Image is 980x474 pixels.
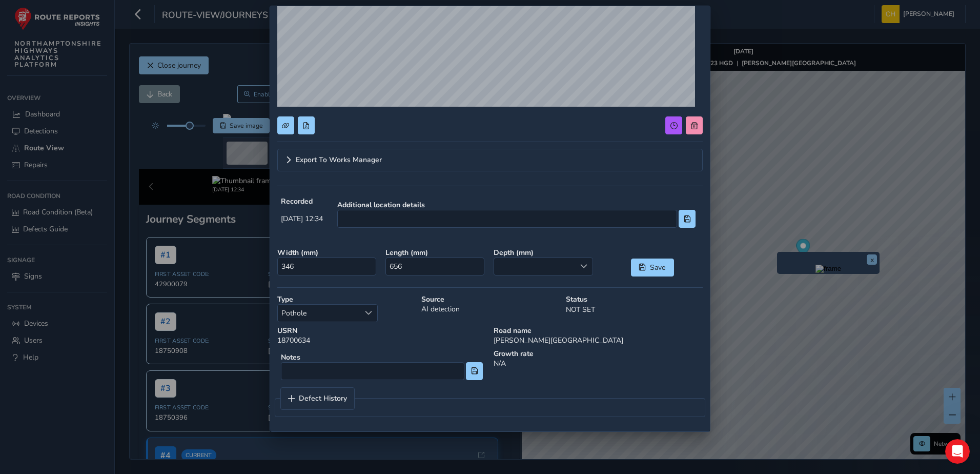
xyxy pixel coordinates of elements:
[494,248,595,258] strong: Depth ( mm )
[296,156,382,164] span: Export To Works Manager
[277,326,486,335] strong: USRN
[281,196,323,206] strong: Recorded
[277,149,703,171] a: Expand
[274,322,490,349] div: 18700634
[277,294,414,304] strong: Type
[281,388,354,409] a: Defect History
[385,248,486,258] strong: Length ( mm )
[566,304,703,315] p: NOT SET
[360,305,377,322] div: Select a type
[649,263,666,272] span: Save
[418,291,562,326] div: AI detection
[277,248,378,258] strong: Width ( mm )
[490,322,706,349] div: [PERSON_NAME][GEOGRAPHIC_DATA]
[494,326,703,335] strong: Road name
[299,395,347,402] span: Defect History
[945,439,970,464] iframe: Intercom live chat
[421,294,558,304] strong: Source
[337,200,696,210] strong: Additional location details
[278,305,360,322] span: Pothole
[494,349,703,359] strong: Growth rate
[566,294,703,304] strong: Status
[281,352,483,362] strong: Notes
[631,259,674,276] button: Save
[281,214,323,224] span: [DATE] 12:34
[490,345,706,387] div: N/A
